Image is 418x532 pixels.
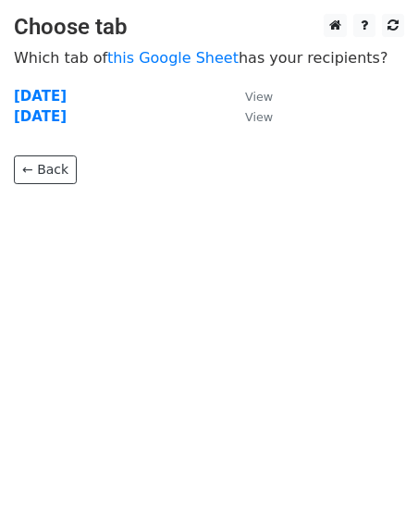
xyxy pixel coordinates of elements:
h3: Choose tab [14,14,404,41]
a: [DATE] [14,108,67,125]
a: View [227,108,273,125]
a: this Google Sheet [107,49,239,67]
a: ← Back [14,155,77,184]
a: [DATE] [14,88,67,105]
small: View [245,90,273,104]
p: Which tab of has your recipients? [14,48,404,68]
a: View [227,88,273,105]
small: View [245,110,273,124]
